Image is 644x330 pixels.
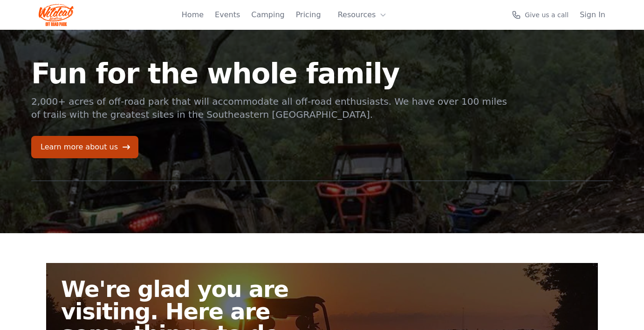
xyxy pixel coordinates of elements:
h1: Fun for the whole family [31,60,508,88]
a: Events [215,9,240,20]
span: Give us a call [525,10,569,20]
img: Wildcat Logo [39,4,74,26]
a: Pricing [296,9,321,20]
a: Home [182,9,204,20]
a: Sign In [580,9,605,20]
a: Learn more about us [31,136,138,158]
a: Camping [251,9,284,20]
button: Resources [332,6,393,24]
a: Give us a call [512,10,569,20]
p: 2,000+ acres of off-road park that will accommodate all off-road enthusiasts. We have over 100 mi... [31,95,508,121]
